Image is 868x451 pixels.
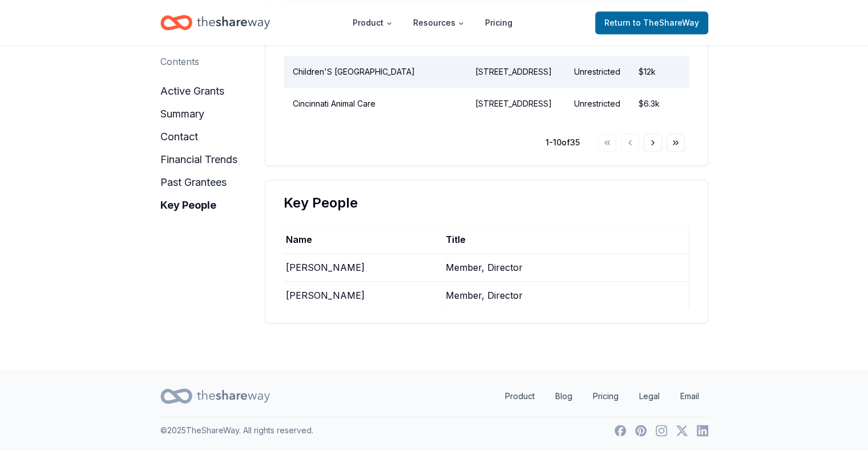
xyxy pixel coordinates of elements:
div: Key People [284,194,689,212]
button: key people [160,196,216,214]
button: Product [344,11,402,34]
button: Resources [404,11,474,34]
td: Unrestricted [565,88,629,120]
td: $12k [629,56,689,88]
div: [PERSON_NAME] [284,282,446,309]
td: Cincinnati Animal Care [284,88,466,120]
div: 1 - 10 of 35 [546,136,580,149]
a: Legal [630,385,669,408]
a: Pricing [584,385,628,408]
a: Pricing [476,11,522,34]
div: Name [284,226,446,253]
button: financial trends [160,151,237,169]
nav: quick links [496,385,708,408]
button: active grants [160,82,224,100]
div: Contents [160,55,199,68]
p: © 2025 TheShareWay. All rights reserved. [160,424,313,437]
div: [PERSON_NAME] [284,254,446,281]
td: Unrestricted [565,56,629,88]
span: to TheShareWay [633,18,699,27]
a: Returnto TheShareWay [595,11,708,34]
div: Member, Director [446,254,689,281]
td: [STREET_ADDRESS] [466,88,565,120]
div: Member, Director [446,282,689,309]
a: Blog [546,385,582,408]
div: Title [446,226,689,253]
td: $6.3k [629,88,689,120]
a: Home [160,9,270,36]
td: Children'S [GEOGRAPHIC_DATA] [284,56,466,88]
a: Email [671,385,708,408]
button: past grantees [160,173,227,192]
td: [STREET_ADDRESS] [466,56,565,88]
nav: Main [344,9,522,36]
a: Product [496,385,544,408]
button: summary [160,105,204,123]
button: contact [160,128,198,146]
span: Return [604,16,699,30]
